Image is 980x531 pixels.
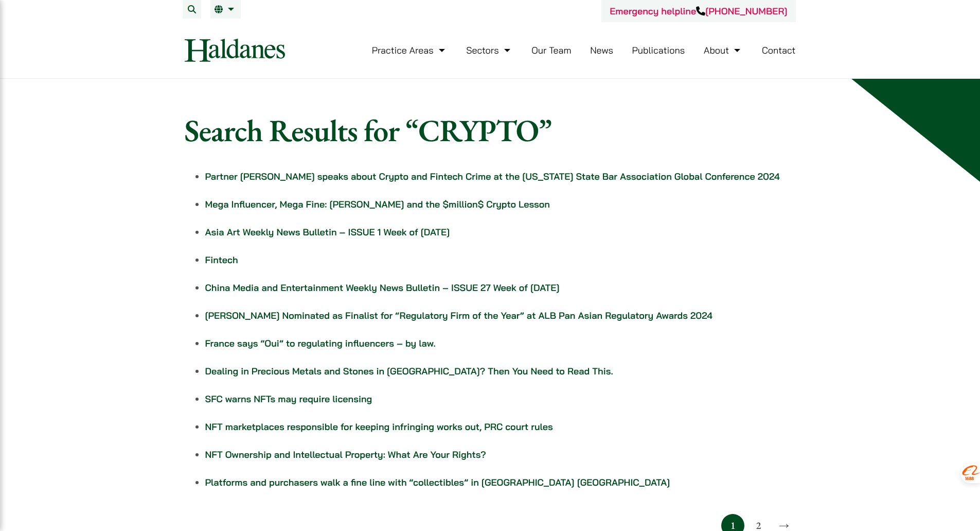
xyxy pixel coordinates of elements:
a: SFC warns NFTs may require licensing [205,393,372,405]
a: News [590,44,613,56]
h1: Search Results for “CRYPTO” [185,112,796,149]
a: [PERSON_NAME] Nominated as Finalist for “Regulatory Firm of the Year” at ALB Pan Asian Regulatory... [205,310,712,321]
img: Logo of Haldanes [185,39,285,62]
a: China Media and Entertainment Weekly News Bulletin – ISSUE 27 Week of [DATE] [205,282,560,294]
a: Emergency helpline[PHONE_NUMBER] [610,5,787,17]
a: Platforms and purchasers walk a fine line with “collectibles” in [GEOGRAPHIC_DATA] [GEOGRAPHIC_DATA] [205,476,670,488]
a: EN [215,5,237,13]
a: Fintech [205,254,238,266]
a: Practice Areas [372,44,448,56]
a: Our Team [531,44,571,56]
a: Asia Art Weekly News Bulletin – ISSUE 1 Week of [DATE] [205,226,450,238]
a: NFT marketplaces responsible for keeping infringing works out, PRC court rules [205,421,553,433]
a: Mega Influencer, Mega Fine: [PERSON_NAME] and the $million$ Crypto Lesson [205,198,550,210]
a: Contact [762,44,796,56]
a: France says “Oui” to regulating influencers – by law. [205,337,436,349]
a: About [704,44,743,56]
a: Dealing in Precious Metals and Stones in [GEOGRAPHIC_DATA]? Then You Need to Read This. [205,365,613,377]
a: Partner [PERSON_NAME] speaks about Crypto and Fintech Crime at the [US_STATE] State Bar Associati... [205,170,780,182]
a: Sectors [466,44,512,56]
a: Publications [632,44,685,56]
a: NFT Ownership and Intellectual Property: What Are Your Rights? [205,449,486,460]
